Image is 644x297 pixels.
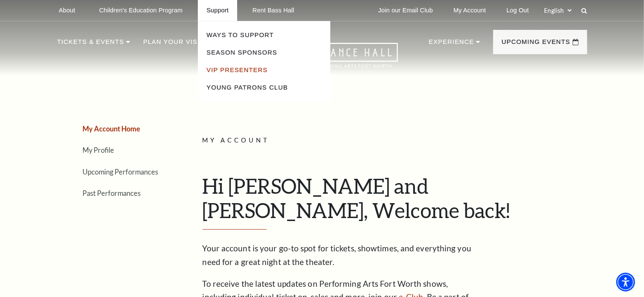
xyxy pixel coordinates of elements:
p: Upcoming Events [502,37,570,52]
h1: Hi [PERSON_NAME] and [PERSON_NAME], Welcome back! [203,174,581,230]
a: Upcoming Performances [83,168,159,176]
p: Plan Your Visit [143,37,204,52]
p: Rent Bass Hall [253,7,294,14]
a: My Account Home [83,125,141,133]
p: Support [206,7,229,14]
p: Tickets & Events [57,37,124,52]
span: My Account [203,137,270,144]
p: Your account is your go-to spot for tickets, showtimes, and everything you need for a great night... [203,242,480,269]
a: Ways To Support [206,32,273,38]
a: Young Patrons Club [206,84,288,91]
p: Children's Education Program [99,7,182,14]
select: Select: [543,6,573,15]
p: About [59,7,75,14]
div: Accessibility Menu [616,273,635,291]
a: My Profile [83,146,115,154]
a: Past Performances [83,189,141,197]
a: Season Sponsors [206,49,277,56]
p: Experience [429,37,474,52]
a: VIP Presenters [206,67,268,73]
